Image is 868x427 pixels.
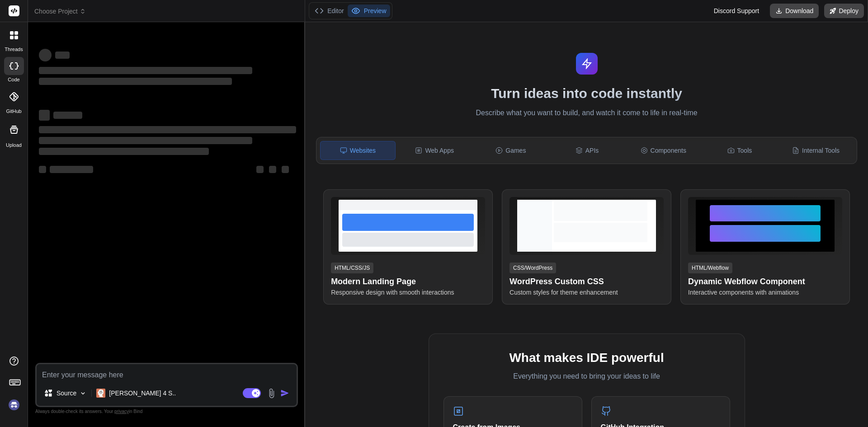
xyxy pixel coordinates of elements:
p: Describe what you want to build, and watch it come to life in real-time [311,107,863,119]
div: Games [474,141,548,160]
span: ‌ [39,67,252,74]
div: Internal Tools [778,141,853,160]
label: threads [5,46,23,53]
span: ‌ [256,166,264,173]
span: ‌ [39,166,46,173]
span: privacy [114,409,129,414]
span: ‌ [39,78,232,85]
div: Websites [320,141,396,160]
img: signin [6,397,22,413]
div: HTML/Webflow [688,263,732,273]
img: attachment [266,388,277,399]
p: Always double-check its answers. Your in Bind [35,407,298,416]
span: ‌ [39,49,52,61]
button: Preview [348,5,390,17]
img: icon [280,389,289,398]
h2: What makes IDE powerful [443,348,730,367]
div: HTML/CSS/JS [331,263,373,273]
p: Responsive design with smooth interactions [331,288,485,297]
div: Tools [703,141,777,160]
button: Deploy [824,4,864,18]
span: ‌ [39,137,252,144]
h4: Modern Landing Page [331,275,485,288]
div: Discord Support [708,4,764,18]
span: ‌ [50,166,93,173]
p: [PERSON_NAME] 4 S.. [109,389,176,398]
span: Choose Project [34,7,86,16]
div: Web Apps [397,141,472,160]
span: ‌ [53,112,82,119]
div: Components [626,141,701,160]
p: Interactive components with animations [688,288,842,297]
span: ‌ [55,52,70,59]
label: code [8,76,19,84]
span: ‌ [39,148,209,155]
p: Source [57,389,76,398]
h1: Turn ideas into code instantly [311,85,863,102]
span: ‌ [39,126,296,133]
button: Download [770,4,819,18]
span: ‌ [282,166,289,173]
h4: WordPress Custom CSS [509,275,664,288]
span: ‌ [269,166,276,173]
div: CSS/WordPress [509,263,556,273]
h4: Dynamic Webflow Component [688,275,842,288]
p: Custom styles for theme enhancement [509,288,664,297]
img: Claude 4 Sonnet [96,389,105,398]
p: Everything you need to bring your ideas to life [443,371,730,382]
label: Upload [6,141,22,149]
img: Pick Models [79,389,87,397]
label: GitHub [6,108,21,115]
div: APIs [550,141,624,160]
button: Editor [311,5,348,17]
span: ‌ [39,110,50,121]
